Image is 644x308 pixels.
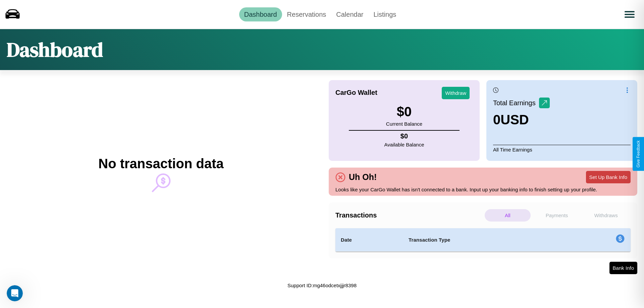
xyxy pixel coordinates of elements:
[534,209,580,222] p: Payments
[583,209,629,222] p: Withdraws
[386,119,422,128] p: Current Balance
[345,172,380,182] h4: Uh Oh!
[335,89,377,97] h4: CarGo Wallet
[384,132,424,140] h4: $ 0
[493,112,550,127] h3: 0 USD
[586,171,631,183] button: Set Up Bank Info
[442,87,470,99] button: Withdraw
[331,7,368,21] a: Calendar
[7,36,103,63] h1: Dashboard
[620,5,639,24] button: Open menu
[384,140,424,149] p: Available Balance
[7,285,23,301] iframe: Intercom live chat
[287,281,357,290] p: Support ID: mg46odcetxjjjr8398
[636,140,641,168] div: Give Feedback
[335,228,631,252] table: simple table
[341,236,398,244] h4: Date
[368,7,401,21] a: Listings
[239,7,282,21] a: Dashboard
[609,262,637,274] button: Bank Info
[282,7,331,21] a: Reservations
[493,145,631,154] p: All Time Earnings
[335,185,631,194] p: Looks like your CarGo Wallet has isn't connected to a bank. Input up your banking info to finish ...
[493,97,539,109] p: Total Earnings
[485,209,531,222] p: All
[98,156,223,171] h2: No transaction data
[335,211,483,219] h4: Transactions
[386,104,422,119] h3: $ 0
[409,236,561,244] h4: Transaction Type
